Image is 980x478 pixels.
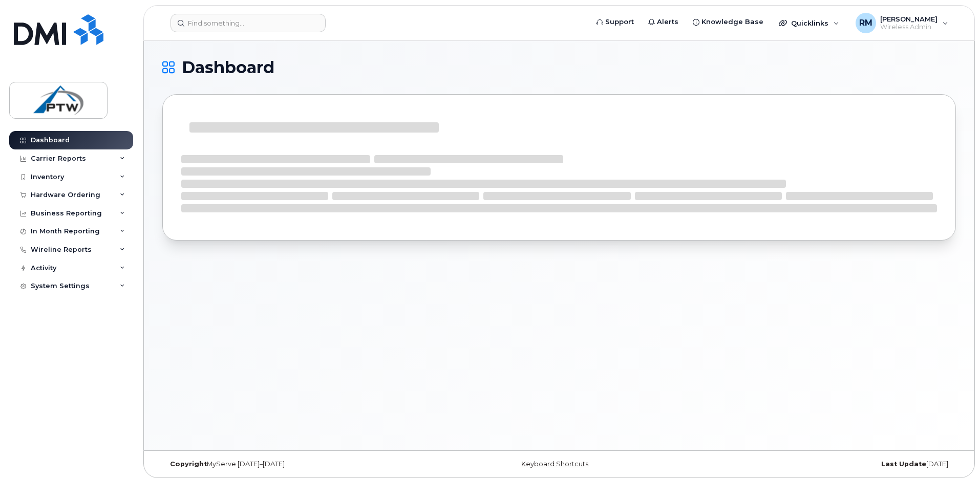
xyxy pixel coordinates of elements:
strong: Last Update [881,460,926,468]
span: Dashboard [182,60,274,75]
strong: Copyright [170,460,207,468]
div: MyServe [DATE]–[DATE] [162,460,427,468]
div: [DATE] [691,460,956,468]
a: Keyboard Shortcuts [521,460,588,468]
